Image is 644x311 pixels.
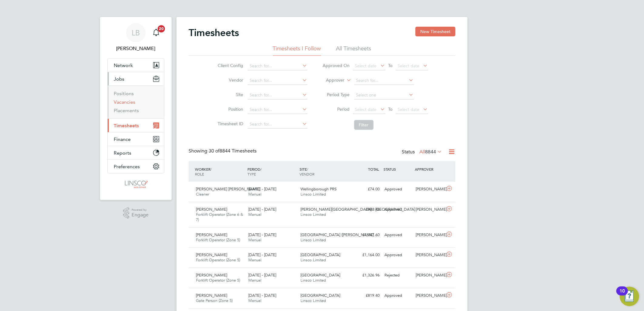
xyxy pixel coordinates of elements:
[301,186,337,192] span: Wellingborough PRS
[382,230,414,240] div: Approved
[108,146,164,159] button: Reports
[300,172,315,176] span: VENDOR
[414,164,445,175] div: APPROVER
[336,45,371,56] li: All Timesheets
[209,148,220,154] span: 30 of
[307,167,308,172] span: /
[107,179,164,189] a: Go to home page
[398,107,420,112] span: Select date
[216,92,243,97] label: Site
[351,270,382,280] div: £1,326.96
[248,252,276,257] span: [DATE] - [DATE]
[301,273,340,278] span: [GEOGRAPHIC_DATA]
[354,91,414,99] input: Select one
[354,120,374,130] button: Filter
[368,167,379,172] span: TOTAL
[114,108,139,113] a: Placements
[323,63,350,68] label: Approved On
[248,120,307,129] input: Search for...
[414,230,445,240] div: [PERSON_NAME]
[301,207,415,212] span: [PERSON_NAME][GEOGRAPHIC_DATA] / [GEOGRAPHIC_DATA]
[382,291,414,301] div: Approved
[382,270,414,280] div: Rejected
[382,184,414,194] div: Approved
[114,136,131,142] span: Finance
[620,287,639,306] button: Open Resource Center, 10 new notifications
[425,149,436,155] span: 8844
[248,273,276,278] span: [DATE] - [DATE]
[248,76,307,85] input: Search for...
[123,179,148,189] img: linsco-logo-retina.png
[248,62,307,70] input: Search for...
[273,45,321,56] li: Timesheets I Follow
[196,237,240,242] span: Forklift Operator (Zone 5)
[216,121,243,126] label: Timesheet ID
[150,23,162,42] a: 20
[132,29,140,37] span: LB
[210,167,212,172] span: /
[414,250,445,260] div: [PERSON_NAME]
[108,72,164,85] button: Jobs
[387,62,394,69] span: To
[216,77,243,83] label: Vendor
[301,298,326,303] span: Linsco Limited
[196,293,227,298] span: [PERSON_NAME]
[196,212,243,222] span: Forklift Operator (Zone 6 & 7)
[382,205,414,215] div: Approved
[248,212,261,217] span: Manual
[248,237,261,242] span: Manual
[323,92,350,97] label: Period Type
[114,164,140,169] span: Preferences
[260,167,262,172] span: /
[132,207,149,212] span: Powered by
[248,192,261,197] span: Manual
[196,207,227,212] span: [PERSON_NAME]
[247,172,256,176] span: TYPE
[355,107,377,112] span: Select date
[414,184,445,194] div: [PERSON_NAME]
[114,62,133,68] span: Network
[114,150,131,156] span: Reports
[248,207,276,212] span: [DATE] - [DATE]
[419,149,442,155] label: All
[100,17,172,200] nav: Main navigation
[216,63,243,68] label: Client Config
[123,207,149,219] a: Powered byEngage
[216,106,243,112] label: Position
[301,237,326,242] span: Linsco Limited
[248,105,307,114] input: Search for...
[158,25,165,32] span: 20
[351,250,382,260] div: £1,164.00
[108,59,164,72] button: Network
[193,164,246,179] div: WORKER
[619,291,625,299] div: 10
[351,184,382,194] div: £74.00
[301,278,326,283] span: Linsco Limited
[189,148,258,154] div: Showing
[196,278,240,283] span: Forklift Operator (Zone 5)
[248,91,307,99] input: Search for...
[108,160,164,173] button: Preferences
[196,232,227,237] span: [PERSON_NAME]
[196,186,260,192] span: [PERSON_NAME] [PERSON_NAME]
[301,192,326,197] span: Linsco Limited
[351,230,382,240] div: £1,047.60
[248,278,261,283] span: Manual
[248,298,261,303] span: Manual
[301,252,340,257] span: [GEOGRAPHIC_DATA]
[298,164,351,179] div: SITE
[196,192,209,197] span: Cleaner
[398,63,420,69] span: Select date
[382,164,414,175] div: STATUS
[108,132,164,146] button: Finance
[301,293,340,298] span: [GEOGRAPHIC_DATA]
[301,232,378,237] span: [GEOGRAPHIC_DATA] ([PERSON_NAME]…
[108,85,164,119] div: Jobs
[114,91,134,96] a: Positions
[209,148,257,154] span: 8844 Timesheets
[196,273,227,278] span: [PERSON_NAME]
[132,212,149,218] span: Engage
[414,205,445,215] div: [PERSON_NAME]
[351,291,382,301] div: £819.40
[196,257,240,263] span: Forklift Operator (Zone 5)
